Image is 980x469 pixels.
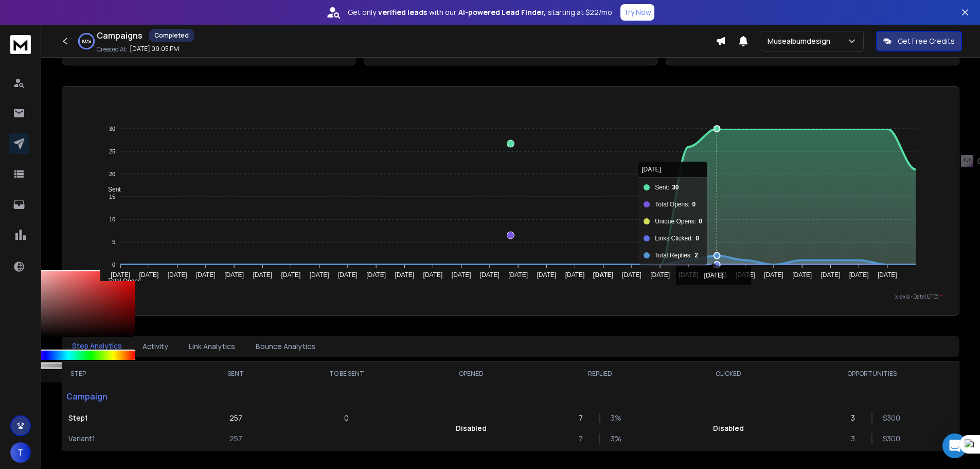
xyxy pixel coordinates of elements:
[224,271,244,279] tspan: [DATE]
[250,335,322,358] button: Bounce Analytics
[109,171,115,177] tspan: 20
[109,216,115,222] tspan: 10
[366,271,386,279] tspan: [DATE]
[620,4,654,21] button: Try Now
[792,271,812,279] tspan: [DATE]
[579,413,589,423] p: 7
[508,271,528,279] tspan: [DATE]
[537,271,556,279] tspan: [DATE]
[876,31,962,51] button: Get Free Credits
[942,433,967,458] div: Open Intercom Messenger
[565,271,585,279] tspan: [DATE]
[650,271,670,279] tspan: [DATE]
[611,433,621,444] p: 3 %
[66,335,128,358] button: Step Analytics
[229,413,242,423] p: 257
[109,194,115,200] tspan: 15
[593,271,614,279] tspan: [DATE]
[109,148,115,154] tspan: 25
[111,271,130,279] tspan: [DATE]
[528,361,672,386] th: REPLIED
[62,386,192,407] p: Campaign
[672,361,786,386] th: CLICKED
[196,271,216,279] tspan: [DATE]
[452,271,471,279] tspan: [DATE]
[821,271,841,279] tspan: [DATE]
[679,271,698,279] tspan: [DATE]
[281,271,301,279] tspan: [DATE]
[68,413,186,423] p: Step 1
[10,35,31,54] img: logo
[139,271,159,279] tspan: [DATE]
[579,433,589,444] p: 7
[149,29,194,42] div: Completed
[338,271,358,279] tspan: [DATE]
[786,361,959,386] th: OPPORTUNITIES
[707,271,727,279] tspan: [DATE]
[423,271,443,279] tspan: [DATE]
[883,433,893,444] p: $ 300
[395,271,414,279] tspan: [DATE]
[136,335,174,358] button: Activity
[713,423,744,433] p: Disabled
[310,271,329,279] tspan: [DATE]
[348,7,612,18] p: Get only with our starting at $22/mo
[192,361,279,386] th: SENT
[898,36,955,46] p: Get Free Credits
[109,126,115,132] tspan: 30
[10,442,31,463] button: T
[611,413,621,423] p: 3 %
[849,271,869,279] tspan: [DATE]
[168,271,187,279] tspan: [DATE]
[82,38,91,44] p: 100 %
[415,361,528,386] th: OPENED
[100,186,121,193] span: Sent
[62,361,192,386] th: STEP
[229,433,242,444] p: 257
[79,293,942,301] p: x-axis : Date(UTC)
[112,262,115,268] tspan: 0
[100,277,141,285] span: Total Opens
[851,433,861,444] p: 3
[344,413,349,423] p: 0
[622,271,642,279] tspan: [DATE]
[768,36,834,46] p: Musealbumdesign
[68,433,186,444] p: Variant 1
[878,271,897,279] tspan: [DATE]
[112,239,115,245] tspan: 5
[623,7,651,18] p: Try Now
[253,271,272,279] tspan: [DATE]
[97,45,128,54] p: Created At:
[458,7,546,18] strong: AI-powered Lead Finder,
[764,271,783,279] tspan: [DATE]
[736,271,755,279] tspan: [DATE]
[456,423,487,433] p: Disabled
[279,361,414,386] th: TO BE SENT
[480,271,500,279] tspan: [DATE]
[378,7,427,18] strong: verified leads
[130,45,179,53] p: [DATE] 09:05 PM
[183,335,241,358] button: Link Analytics
[97,29,142,42] h1: Campaigns
[883,413,893,423] p: $ 300
[851,413,861,423] p: 3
